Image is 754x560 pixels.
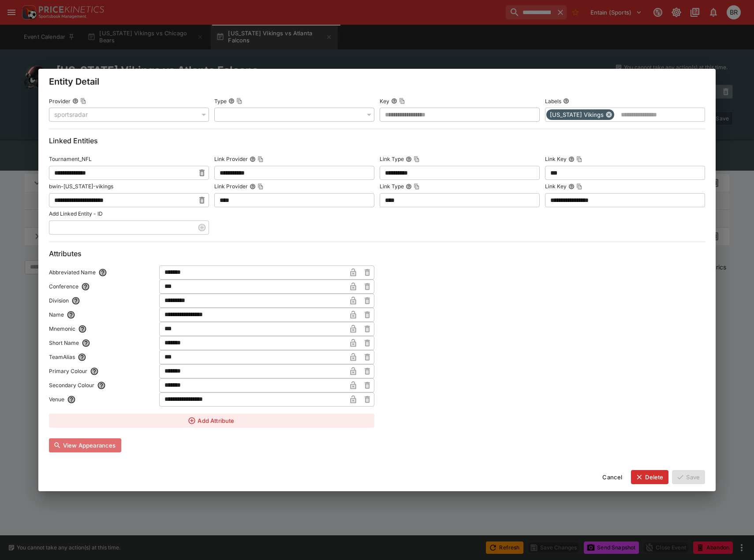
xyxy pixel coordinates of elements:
[214,155,248,163] p: Link Provider
[49,322,154,336] label: Mnemonic
[546,111,607,119] span: [US_STATE] Vikings
[80,98,86,104] button: Copy To Clipboard
[38,69,716,94] div: Entity Detail
[49,155,92,163] p: Tournament_NFL
[399,98,405,104] button: Copy To Clipboard
[49,364,154,378] label: Primary Colour
[75,350,89,364] button: TeamAlias
[94,378,108,392] button: Secondary Colour
[258,183,264,190] button: Copy To Clipboard
[96,265,110,280] button: Abbreviated Name
[228,98,235,104] button: TypeCopy To Clipboard
[78,280,93,294] button: Conference
[49,136,705,146] h6: Linked Entities
[64,392,78,407] button: Venue
[49,438,121,452] button: View Appearances
[49,249,705,258] h6: Attributes
[214,97,227,105] p: Type
[406,183,412,190] button: Link TypeCopy To Clipboard
[79,336,93,350] button: Short Name
[49,336,154,350] label: Short Name
[258,156,264,162] button: Copy To Clipboard
[214,183,248,190] p: Link Provider
[49,210,103,217] p: Add Linked Entity - ID
[49,414,374,428] button: Add Attribute
[406,156,412,162] button: Link TypeCopy To Clipboard
[214,108,374,122] div: No Type Selected
[391,98,397,104] button: KeyCopy To Clipboard
[250,183,256,190] button: Link ProviderCopy To Clipboard
[49,392,154,407] label: Venue
[631,470,668,484] button: Delete
[49,280,154,294] label: Conference
[69,294,83,308] button: Division
[568,156,575,162] button: Link KeyCopy To Clipboard
[49,294,154,308] label: Division
[576,156,582,162] button: Copy To Clipboard
[380,183,404,190] p: Link Type
[64,308,78,322] button: Name
[545,183,567,190] p: Link Key
[563,98,569,104] button: Labels
[380,155,404,163] p: Link Type
[87,364,101,378] button: Primary Colour
[414,183,420,190] button: Copy To Clipboard
[49,350,154,364] label: TeamAlias
[597,470,627,484] button: Cancel
[545,97,561,105] p: Labels
[250,156,256,162] button: Link ProviderCopy To Clipboard
[414,156,420,162] button: Copy To Clipboard
[72,98,78,104] button: ProviderCopy To Clipboard
[75,322,90,336] button: Mnemonic
[49,97,71,105] p: Provider
[576,183,582,190] button: Copy To Clipboard
[49,378,154,392] label: Secondary Colour
[49,183,113,190] p: bwin-[US_STATE]-vikings
[568,183,575,190] button: Link KeyCopy To Clipboard
[236,98,243,104] button: Copy To Clipboard
[545,155,567,163] p: Link Key
[49,108,209,122] div: No Provider Selected
[380,97,389,105] p: Key
[49,265,154,280] label: Abbreviated Name
[49,308,154,322] label: Name
[546,109,614,120] div: [US_STATE] Vikings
